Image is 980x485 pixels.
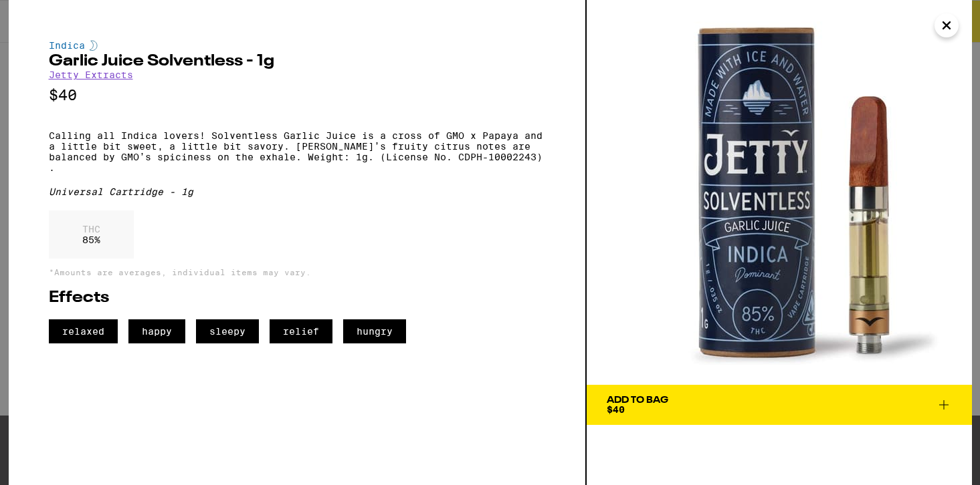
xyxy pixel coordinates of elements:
span: hungry [343,319,406,343]
button: Add To Bag$40 [587,385,972,425]
span: sleepy [196,319,259,343]
div: Indica [49,40,545,51]
span: relief [270,319,332,343]
span: Hi. Need any help? [8,9,96,20]
p: *Amounts are averages, individual items may vary. [49,268,545,277]
h2: Garlic Juice Solventless - 1g [49,53,545,69]
h2: Effects [49,290,545,306]
div: 85 % [49,210,134,259]
p: THC [82,224,100,234]
p: Calling all Indica lovers! Solventless Garlic Juice is a cross of GMO x Papaya and a little bit s... [49,130,545,173]
span: relaxed [49,319,118,343]
div: Universal Cartridge - 1g [49,186,545,197]
span: $40 [607,404,625,415]
img: indicaColor.svg [90,40,98,51]
div: Add To Bag [607,395,668,405]
a: Jetty Extracts [49,69,133,80]
p: $40 [49,87,545,104]
button: Close [935,13,959,37]
span: happy [128,319,185,343]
